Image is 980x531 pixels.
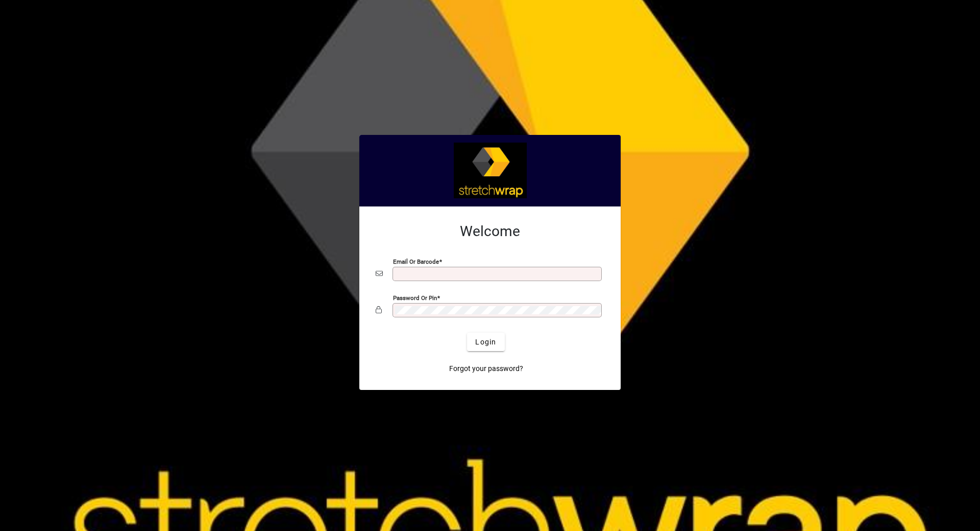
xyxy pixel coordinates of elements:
span: Forgot your password? [449,363,523,374]
mat-label: Email or Barcode [393,258,439,265]
span: Login [475,337,496,348]
mat-label: Password or Pin [393,294,437,302]
a: Forgot your password? [445,359,527,378]
button: Login [467,333,504,351]
h2: Welcome [376,223,604,240]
